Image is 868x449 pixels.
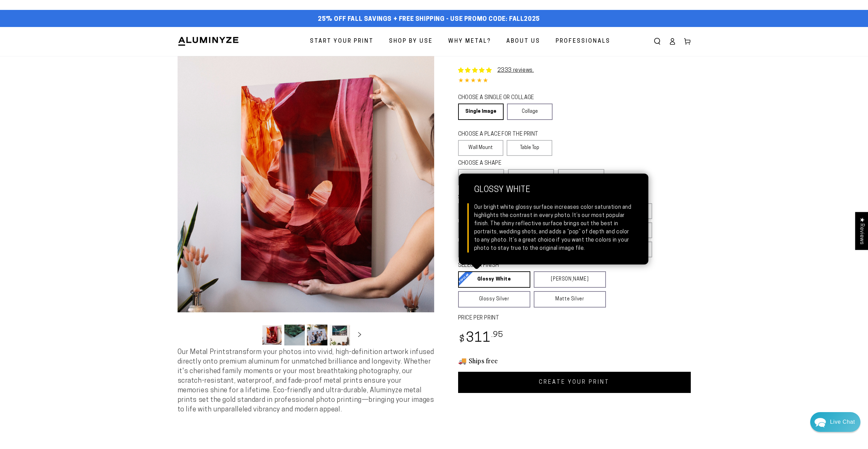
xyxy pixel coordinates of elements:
[458,104,504,120] a: Single Image
[855,212,868,250] div: Click to open Judge.me floating reviews tab
[178,349,434,413] span: Our Metal Prints transform your photos into vivid, high-definition artwork infused directly onto ...
[245,327,260,342] button: Slide left
[458,356,691,365] h3: 🚚 Ships free
[458,242,495,257] label: 20x40
[650,34,665,49] summary: Search our site
[458,332,504,345] bdi: 311
[458,76,691,86] div: 4.85 out of 5.0 stars
[307,325,327,345] button: Load image 3 in gallery view
[448,37,491,46] span: Why Metal?
[507,140,552,156] label: Table Top
[178,56,434,348] media-gallery: Gallery Viewer
[522,173,541,181] span: Square
[459,335,465,344] span: $
[352,327,367,342] button: Slide right
[458,372,691,393] a: CREATE YOUR PRINT
[458,222,495,238] label: 10x20
[443,32,496,51] a: Why Metal?
[458,262,590,270] legend: SELECT A FINISH
[497,68,534,73] a: 2333 reviews.
[178,36,239,46] img: Aluminyze
[506,37,540,46] span: About Us
[830,412,855,432] div: Contact Us Directly
[810,412,860,432] div: Chat widget toggle
[507,104,553,120] a: Collage
[329,325,350,345] button: Load image 4 in gallery view
[262,325,282,345] button: Load image 1 in gallery view
[467,173,495,181] span: Rectangle
[284,325,305,345] button: Load image 2 in gallery view
[318,16,540,23] span: 25% off FALL Savings + Free Shipping - Use Promo Code: FALL2025
[534,271,606,288] a: [PERSON_NAME]
[305,32,379,51] a: Start Your Print
[458,291,530,308] a: Glossy Silver
[550,32,616,51] a: Professionals
[458,131,546,138] legend: CHOOSE A PLACE FOR THE PRINT
[310,37,374,46] span: Start Your Print
[491,331,504,339] sup: .95
[458,203,495,219] label: 5x7
[474,186,633,203] strong: Glossy White
[556,37,610,46] span: Professionals
[474,203,633,253] div: Our bright white glossy surface increases color saturation and highlights the contrast in every p...
[458,314,691,322] label: PRICE PER PRINT
[534,291,606,308] a: Matte Silver
[384,32,438,51] a: Shop By Use
[458,194,595,202] legend: SELECT A SIZE
[458,160,547,167] legend: CHOOSE A SHAPE
[458,94,546,102] legend: CHOOSE A SINGLE OR COLLAGE
[389,37,433,46] span: Shop By Use
[458,271,530,288] a: Glossy White
[458,140,504,156] label: Wall Mount
[501,32,545,51] a: About Us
